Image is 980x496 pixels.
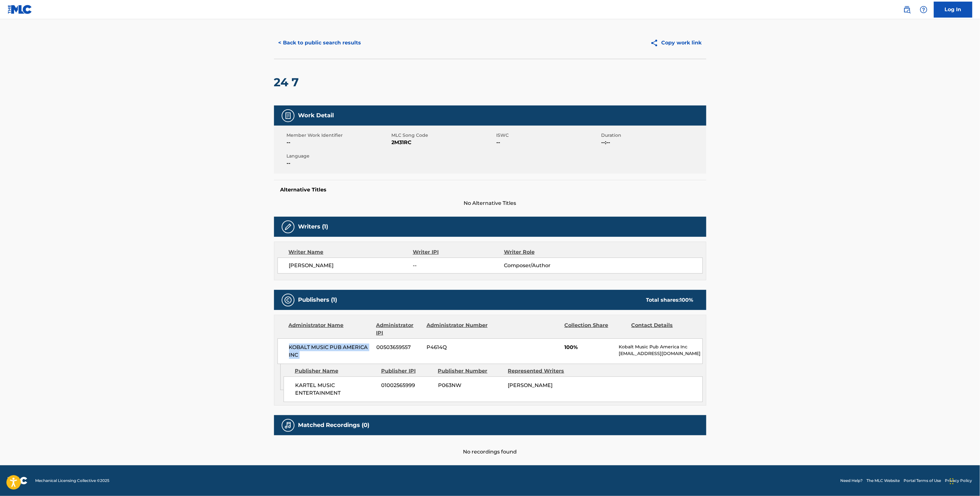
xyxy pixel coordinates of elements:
[646,35,706,51] button: Copy work link
[867,478,900,484] a: The MLC Website
[413,262,504,269] span: --
[376,322,422,337] div: Administrator IPI
[948,465,980,496] iframe: Chat Widget
[438,367,503,375] div: Publisher Number
[287,139,390,146] span: --
[274,75,302,89] h2: 24 7
[298,296,337,304] h5: Publishers (1)
[284,422,292,429] img: Matched Recordings
[298,422,370,429] h5: Matched Recordings (0)
[680,297,694,303] span: 100 %
[289,248,413,256] div: Writer Name
[280,187,700,193] h5: Alternative Titles
[427,344,489,351] span: P4614Q
[287,132,390,139] span: Member Work Identifier
[903,6,911,13] img: search
[381,367,433,375] div: Publisher IPI
[287,159,390,167] span: --
[287,153,390,159] span: Language
[438,382,503,389] span: P063NW
[284,296,292,304] img: Publishers
[295,382,377,397] span: KARTEL MUSIC ENTERTAINMENT
[508,367,573,375] div: Represented Writers
[392,132,495,139] span: MLC Song Code
[274,199,706,207] span: No Alternative Titles
[564,344,614,351] span: 100%
[920,6,928,13] img: help
[945,478,972,484] a: Privacy Policy
[284,112,292,120] img: Work Detail
[901,3,913,16] a: Public Search
[284,223,292,231] img: Writers
[934,2,972,18] a: Log In
[274,35,366,51] button: < Back to public search results
[413,248,504,256] div: Writer IPI
[497,139,600,146] span: --
[274,435,706,456] div: No recordings found
[497,132,600,139] span: ISWC
[601,132,705,139] span: Duration
[841,478,863,484] a: Need Help?
[504,262,587,269] span: Composer/Author
[298,112,334,119] h5: Work Detail
[289,322,372,337] div: Administrator Name
[381,382,433,389] span: 01002565999
[8,5,32,14] img: MLC Logo
[35,478,109,484] span: Mechanical Licensing Collective © 2025
[631,322,694,337] div: Contact Details
[392,139,495,146] span: 2M31RC
[289,262,413,269] span: [PERSON_NAME]
[8,477,27,484] img: logo
[619,350,702,357] p: [EMAIL_ADDRESS][DOMAIN_NAME]
[601,139,705,146] span: --:--
[298,223,328,230] h5: Writers (1)
[646,296,694,304] div: Total shares:
[295,367,376,375] div: Publisher Name
[376,344,422,351] span: 00503659557
[289,344,372,359] span: KOBALT MUSIC PUB AMERICA INC
[917,3,930,16] div: Help
[619,344,702,350] p: Kobalt Music Pub America Inc
[504,248,587,256] div: Writer Role
[650,39,662,47] img: Copy work link
[904,478,941,484] a: Portal Terms of Use
[508,382,553,388] span: [PERSON_NAME]
[427,322,489,337] div: Administrator Number
[950,472,954,491] div: Drag
[564,322,626,337] div: Collection Share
